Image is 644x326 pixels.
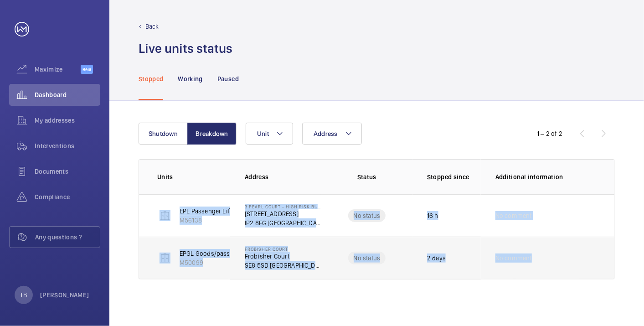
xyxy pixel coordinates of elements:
[495,172,596,181] p: Additional information
[217,74,239,83] p: Paused
[35,233,100,242] span: Any questions ?
[35,141,100,150] span: Interventions
[178,74,202,83] p: Working
[245,209,321,218] p: [STREET_ADDRESS]
[157,172,230,181] p: Units
[302,123,362,145] button: Address
[187,123,237,145] button: Breakdown
[246,123,293,145] button: Unit
[81,65,93,74] span: Beta
[245,261,321,270] p: SE8 5SD [GEOGRAPHIC_DATA]
[427,254,446,263] p: 2 days
[139,123,188,145] button: Shutdown
[245,252,321,261] p: Frobisher Court
[314,130,338,137] span: Address
[180,249,258,258] p: EPGL Goods/passenger Lift
[35,65,81,74] span: Maximize
[139,40,232,57] h1: Live units status
[245,172,321,181] p: Address
[495,211,532,220] span: No comment
[139,74,163,83] p: Stopped
[35,116,100,125] span: My addresses
[35,90,100,99] span: Dashboard
[245,218,321,228] p: IP2 8FG [GEOGRAPHIC_DATA]
[328,172,406,181] p: Status
[160,210,170,221] img: elevator.svg
[180,207,245,216] p: EPL Passenger Lift No 1
[537,129,562,138] div: 1 – 2 of 2
[245,204,321,209] p: 3 Pearl Court - High Risk Building
[245,246,321,252] p: Frobisher Court
[35,167,100,176] span: Documents
[145,22,159,31] p: Back
[427,172,481,181] p: Stopped since
[35,192,100,202] span: Compliance
[257,130,269,137] span: Unit
[40,290,89,300] p: [PERSON_NAME]
[180,216,245,225] p: M56138
[354,211,381,220] p: No status
[354,254,381,263] p: No status
[20,290,27,300] p: TB
[495,254,532,263] span: No comment
[160,253,170,264] img: elevator.svg
[427,211,438,220] p: 16 h
[180,258,258,267] p: M50099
